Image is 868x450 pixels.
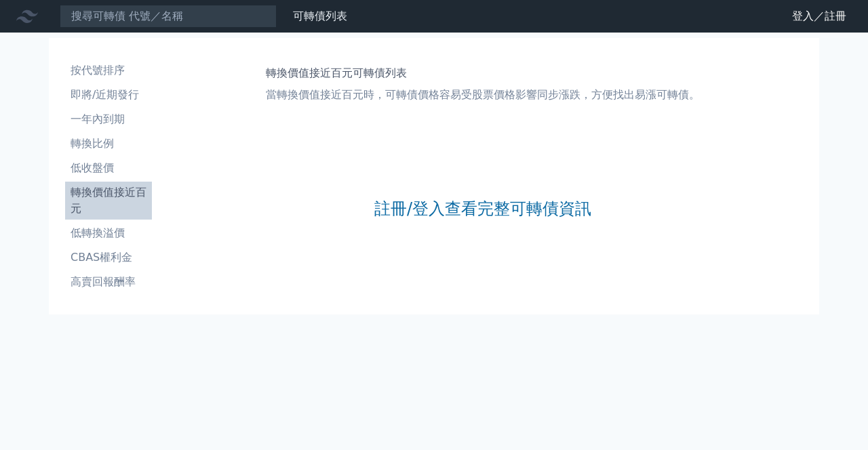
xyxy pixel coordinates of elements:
[65,136,152,152] li: 轉換比例
[65,60,152,81] a: 按代號排序
[65,160,152,176] li: 低收盤價
[60,5,277,28] input: 搜尋可轉債 代號／名稱
[293,9,347,22] a: 可轉債列表
[65,249,152,266] li: CBAS權利金
[374,198,591,220] a: 註冊/登入查看完整可轉債資訊
[65,87,152,103] li: 即將/近期發行
[65,247,152,268] a: CBAS權利金
[65,62,152,79] li: 按代號排序
[65,133,152,155] a: 轉換比例
[65,271,152,293] a: 高賣回報酬率
[65,182,152,220] a: 轉換價值接近百元
[65,225,152,241] li: 低轉換溢價
[266,65,700,81] h1: 轉換價值接近百元可轉債列表
[65,274,152,290] li: 高賣回報酬率
[65,108,152,130] a: 一年內到期
[266,87,700,103] p: 當轉換價值接近百元時，可轉債價格容易受股票價格影響同步漲跌，方便找出易漲可轉債。
[65,184,152,217] li: 轉換價值接近百元
[65,157,152,179] a: 低收盤價
[65,222,152,244] a: 低轉換溢價
[65,84,152,106] a: 即將/近期發行
[781,5,857,27] a: 登入／註冊
[65,111,152,127] li: 一年內到期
